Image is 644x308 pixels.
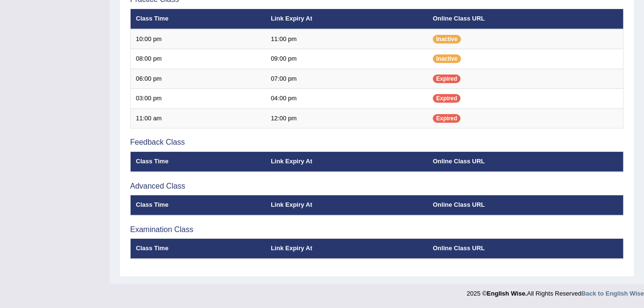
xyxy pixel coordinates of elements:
[487,290,527,297] strong: English Wise.
[266,108,428,128] td: 12:00 pm
[428,195,624,215] th: Online Class URL
[131,29,266,49] td: 10:00 pm
[467,284,644,298] div: 2025 © All Rights Reserved
[582,290,644,297] a: Back to English Wise
[131,239,266,259] th: Class Time
[130,182,624,191] h3: Advanced Class
[131,49,266,69] td: 08:00 pm
[131,108,266,128] td: 11:00 am
[428,152,624,172] th: Online Class URL
[428,9,624,29] th: Online Class URL
[433,54,461,63] span: Inactive
[433,74,460,83] span: Expired
[266,69,428,89] td: 07:00 pm
[131,195,266,215] th: Class Time
[131,89,266,109] td: 03:00 pm
[266,29,428,49] td: 11:00 pm
[266,239,428,259] th: Link Expiry At
[266,195,428,215] th: Link Expiry At
[433,94,460,103] span: Expired
[131,152,266,172] th: Class Time
[130,225,624,234] h3: Examination Class
[130,138,624,147] h3: Feedback Class
[433,35,461,43] span: Inactive
[266,49,428,69] td: 09:00 pm
[131,9,266,29] th: Class Time
[428,239,624,259] th: Online Class URL
[266,152,428,172] th: Link Expiry At
[131,69,266,89] td: 06:00 pm
[433,114,460,123] span: Expired
[266,9,428,29] th: Link Expiry At
[266,89,428,109] td: 04:00 pm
